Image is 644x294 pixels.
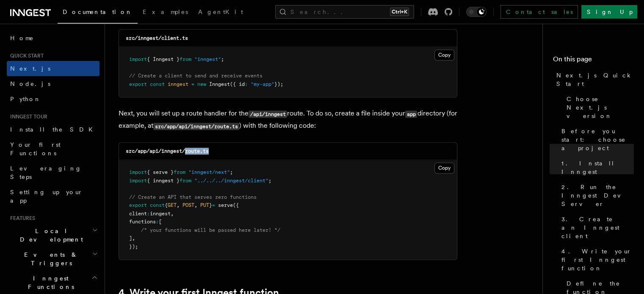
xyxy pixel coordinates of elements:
[7,215,35,222] span: Features
[558,244,634,276] a: 4. Write your first Inngest function
[10,65,50,72] span: Next.js
[581,5,637,19] a: Sign Up
[129,219,156,225] span: functions
[561,247,634,272] span: 4. Write your first Inngest function
[7,76,100,91] a: Node.js
[212,202,215,208] span: =
[556,71,634,88] span: Next.js Quick Start
[500,5,578,19] a: Contact sales
[251,81,274,87] span: "my-app"
[245,81,248,87] span: :
[147,169,174,175] span: { serve }
[129,81,147,87] span: export
[147,56,180,62] span: { Inngest }
[129,73,263,79] span: // Create a client to send and receive events
[233,202,239,208] span: ({
[197,81,206,87] span: new
[7,113,47,120] span: Inngest tour
[143,8,188,15] span: Examples
[10,34,34,42] span: Home
[194,56,221,62] span: "inngest"
[249,110,287,118] code: /api/inngest
[218,202,233,208] span: serve
[165,202,168,208] span: {
[129,56,147,62] span: import
[150,81,165,87] span: const
[7,52,44,59] span: Quick start
[7,161,100,184] a: Leveraging Steps
[561,183,634,208] span: 2. Run the Inngest Dev Server
[126,35,188,41] code: src/inngest/client.ts
[7,137,100,161] a: Your first Functions
[553,68,634,91] a: Next.js Quick Start
[230,81,245,87] span: ({ id
[147,178,180,184] span: { inngest }
[132,235,135,241] span: ,
[194,202,197,208] span: ,
[7,122,100,137] a: Install the SDK
[558,179,634,212] a: 2. Run the Inngest Dev Server
[126,148,209,154] code: src/app/api/inngest/route.ts
[558,156,634,179] a: 1. Install Inngest
[10,126,98,133] span: Install the SDK
[177,202,180,208] span: ,
[221,56,224,62] span: ;
[567,95,634,120] span: Choose Next.js version
[10,189,83,204] span: Setting up your app
[129,211,147,217] span: client
[275,5,414,19] button: Search...Ctrl+K
[558,212,634,244] a: 3. Create an Inngest client
[129,235,132,241] span: ]
[191,81,194,87] span: =
[150,202,165,208] span: const
[390,8,409,16] kbd: Ctrl+K
[171,211,174,217] span: ,
[194,178,268,184] span: "../../../inngest/client"
[7,184,100,208] a: Setting up your app
[561,215,634,240] span: 3. Create an Inngest client
[561,127,634,152] span: Before you start: choose a project
[230,169,233,175] span: ;
[7,61,100,76] a: Next.js
[7,274,91,291] span: Inngest Functions
[188,169,230,175] span: "inngest/next"
[10,165,82,180] span: Leveraging Steps
[558,124,634,156] a: Before you start: choose a project
[7,227,92,244] span: Local Development
[434,49,454,60] button: Copy
[563,91,634,124] a: Choose Next.js version
[180,56,191,62] span: from
[405,110,417,118] code: app
[129,178,147,184] span: import
[553,54,634,68] h4: On this page
[7,91,100,107] a: Python
[150,211,171,217] span: inngest
[129,169,147,175] span: import
[141,227,280,233] span: /* your functions will be passed here later! */
[209,202,212,208] span: }
[434,162,454,173] button: Copy
[129,202,147,208] span: export
[10,80,50,87] span: Node.js
[168,202,177,208] span: GET
[138,3,193,23] a: Examples
[7,30,100,46] a: Home
[10,141,61,157] span: Your first Functions
[168,81,188,87] span: inngest
[174,169,185,175] span: from
[159,219,162,225] span: [
[7,223,100,247] button: Local Development
[63,8,133,15] span: Documentation
[129,194,257,200] span: // Create an API that serves zero functions
[561,159,634,176] span: 1. Install Inngest
[193,3,248,23] a: AgentKit
[198,8,243,15] span: AgentKit
[466,7,486,17] button: Toggle dark mode
[200,202,209,208] span: PUT
[180,178,191,184] span: from
[153,123,239,130] code: src/app/api/inngest/route.ts
[7,250,92,267] span: Events & Triggers
[10,96,41,102] span: Python
[274,81,283,87] span: });
[119,107,457,132] p: Next, you will set up a route handler for the route. To do so, create a file inside your director...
